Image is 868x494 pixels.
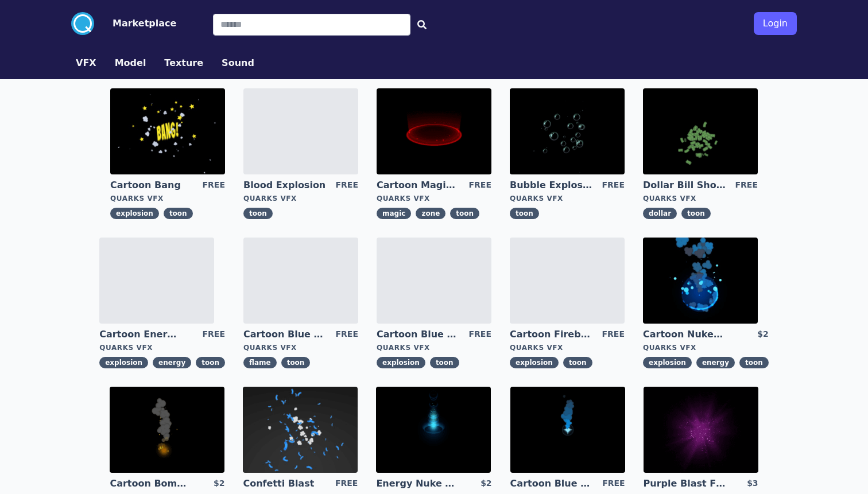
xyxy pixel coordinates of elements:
[754,12,797,35] button: Login
[643,238,758,324] img: imgAlt
[213,14,410,36] input: Search
[643,328,726,341] a: Cartoon Nuke Energy Explosion
[99,357,148,368] span: explosion
[376,477,459,490] a: Energy Nuke Muzzle Flash
[416,208,445,219] span: zone
[17,15,62,25] a: Back to Top
[5,36,147,56] a: The fastest and most powerful Web VFX engine
[94,17,176,30] a: Marketplace
[602,328,625,341] div: FREE
[377,88,491,174] img: imgAlt
[739,357,769,368] span: toon
[643,343,769,352] div: Quarks VFX
[430,357,459,368] span: toon
[110,179,193,192] a: Cartoon Bang
[99,343,225,352] div: Quarks VFX
[115,56,146,70] button: Model
[696,357,735,368] span: energy
[469,328,491,341] div: FREE
[67,56,106,70] a: VFX
[214,477,224,490] div: $2
[281,357,311,368] span: toon
[377,328,459,341] a: Cartoon Blue Gas Explosion
[243,238,358,324] img: imgAlt
[643,357,692,368] span: explosion
[563,357,592,368] span: toon
[203,328,225,341] div: FREE
[643,179,726,192] a: Dollar Bill Shower
[243,357,277,368] span: flame
[5,5,168,15] div: Outline
[164,208,193,219] span: toon
[469,179,491,192] div: FREE
[243,194,358,203] div: Quarks VFX
[757,328,768,341] div: $2
[203,179,225,192] div: FREE
[377,208,411,219] span: magic
[644,387,758,473] img: imgAlt
[377,357,425,368] span: explosion
[243,179,326,192] a: Blood Explosion
[243,88,358,174] img: imgAlt
[377,194,491,203] div: Quarks VFX
[747,477,758,490] div: $3
[110,387,224,473] img: imgAlt
[510,179,592,192] a: Bubble Explosion
[510,328,592,341] a: Cartoon Fireball Explosion
[110,194,225,203] div: Quarks VFX
[450,208,479,219] span: toon
[510,88,625,174] img: imgAlt
[510,357,559,368] span: explosion
[510,238,625,324] img: imgAlt
[153,357,191,368] span: energy
[644,477,726,490] a: Purple Blast Fireworks
[643,208,677,219] span: dollar
[377,179,459,192] a: Cartoon Magic Zone
[155,56,212,70] a: Texture
[510,208,539,219] span: toon
[754,7,797,40] a: Login
[376,387,491,473] img: imgAlt
[336,328,358,341] div: FREE
[164,56,203,70] button: Texture
[5,67,160,87] a: VFX Marketplace to Download, Share Effects
[377,343,491,352] div: Quarks VFX
[510,343,625,352] div: Quarks VFX
[196,357,225,368] span: toon
[222,56,254,70] button: Sound
[602,477,625,490] div: FREE
[17,25,156,35] a: For Web Games, WebXR, and UX/UI
[510,477,593,490] a: Cartoon Blue Flare
[99,238,214,324] img: imgAlt
[735,179,758,192] div: FREE
[113,17,176,30] button: Marketplace
[243,477,325,490] a: Confetti Blast
[335,477,358,490] div: FREE
[243,208,273,219] span: toon
[243,343,358,352] div: Quarks VFX
[510,387,625,473] img: imgAlt
[110,208,159,219] span: explosion
[243,387,358,473] img: imgAlt
[643,88,758,174] img: imgAlt
[212,56,263,70] a: Sound
[336,179,358,192] div: FREE
[243,328,326,341] a: Cartoon Blue Flamethrower
[110,88,225,174] img: imgAlt
[99,328,182,341] a: Cartoon Energy Explosion
[110,477,192,490] a: Cartoon Bomb Fuse
[106,56,156,70] a: Model
[76,56,96,70] button: VFX
[377,238,491,324] img: imgAlt
[681,208,711,219] span: toon
[480,477,491,490] div: $2
[643,194,758,203] div: Quarks VFX
[17,56,132,66] a: AI Powered Cloud VFX Editor
[510,194,625,203] div: Quarks VFX
[602,179,625,192] div: FREE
